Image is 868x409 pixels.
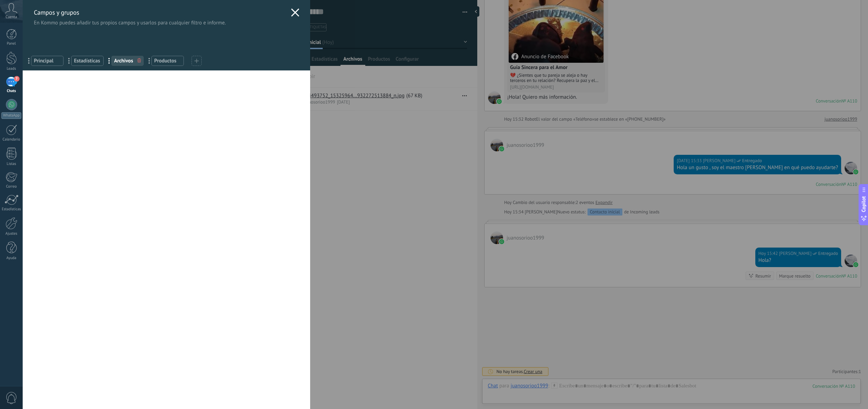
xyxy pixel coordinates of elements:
[154,58,181,64] span: Productos
[144,55,159,67] span: ...
[64,55,78,67] span: ...
[34,58,61,64] span: Principal
[34,20,287,26] p: En Kommo puedes añadir tus propios campos y usarlos para cualquier filtro e informe.
[24,55,38,67] span: ...
[34,8,287,16] h3: Campos y grupos
[860,196,867,212] span: Copilot
[74,58,101,64] span: Estadísticas
[104,55,119,67] span: ...
[114,58,141,64] span: Archivos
